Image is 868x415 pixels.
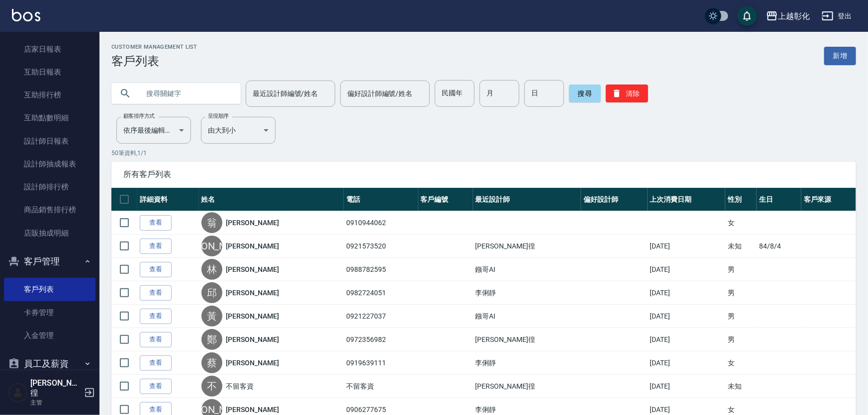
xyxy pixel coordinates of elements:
[201,117,276,144] div: 由大到小
[473,328,581,351] td: [PERSON_NAME]徨
[226,381,254,391] a: 不留客資
[648,305,726,328] td: [DATE]
[30,378,81,398] h5: [PERSON_NAME]徨
[473,258,581,281] td: 鏹哥AI
[725,188,757,211] th: 性別
[226,264,279,274] a: [PERSON_NAME]
[4,106,96,129] a: 互助點數明細
[4,324,96,347] a: 入金管理
[473,281,581,305] td: 李俐靜
[344,375,418,398] td: 不留客資
[140,285,172,301] a: 查看
[111,54,197,68] h3: 客戶列表
[4,153,96,175] a: 設計師抽成報表
[4,130,96,153] a: 設計師日報表
[201,259,222,280] div: 林
[111,149,856,158] p: 50 筆資料, 1 / 1
[226,241,279,251] a: [PERSON_NAME]
[725,351,757,375] td: 女
[4,278,96,301] a: 客戶列表
[140,239,172,254] a: 查看
[201,212,222,233] div: 翁
[140,215,172,231] a: 查看
[201,329,222,350] div: 鄭
[344,188,418,211] th: 電話
[201,376,222,397] div: 不
[123,169,844,179] span: 所有客戶列表
[725,328,757,351] td: 男
[140,332,172,347] a: 查看
[12,9,40,21] img: Logo
[140,262,172,277] a: 查看
[801,188,856,211] th: 客戶來源
[4,351,96,377] button: 員工及薪資
[757,188,801,211] th: 生日
[30,398,81,407] p: 主管
[725,235,757,258] td: 未知
[818,7,856,25] button: 登出
[648,328,726,351] td: [DATE]
[199,188,344,211] th: 姓名
[648,375,726,398] td: [DATE]
[648,258,726,281] td: [DATE]
[778,10,810,22] div: 上越彰化
[226,405,279,415] a: [PERSON_NAME]
[581,188,647,211] th: 偏好設計師
[648,235,726,258] td: [DATE]
[725,305,757,328] td: 男
[344,235,418,258] td: 0921573520
[473,375,581,398] td: [PERSON_NAME]徨
[226,334,279,344] a: [PERSON_NAME]
[226,358,279,368] a: [PERSON_NAME]
[139,80,233,107] input: 搜尋關鍵字
[606,84,648,102] button: 清除
[140,379,172,394] a: 查看
[8,383,28,403] img: Person
[473,235,581,258] td: [PERSON_NAME]徨
[201,352,222,373] div: 蔡
[344,281,418,305] td: 0982724051
[4,38,96,61] a: 店家日報表
[725,258,757,281] td: 男
[4,249,96,274] button: 客戶管理
[4,222,96,245] a: 店販抽成明細
[123,112,155,120] label: 顧客排序方式
[4,61,96,83] a: 互助日報表
[473,188,581,211] th: 最近設計師
[473,305,581,328] td: 鏹哥AI
[137,188,199,211] th: 詳細資料
[762,6,814,26] button: 上越彰化
[226,311,279,321] a: [PERSON_NAME]
[757,235,801,258] td: 84/8/4
[208,112,229,120] label: 呈現順序
[344,211,418,235] td: 0910944062
[725,281,757,305] td: 男
[4,83,96,106] a: 互助排行榜
[725,375,757,398] td: 未知
[4,175,96,198] a: 設計師排行榜
[201,282,222,303] div: 邱
[344,351,418,375] td: 0919639111
[116,117,191,144] div: 依序最後編輯時間
[226,218,279,228] a: [PERSON_NAME]
[418,188,473,211] th: 客戶編號
[4,198,96,221] a: 商品銷售排行榜
[648,188,726,211] th: 上次消費日期
[648,281,726,305] td: [DATE]
[201,306,222,327] div: 黃
[201,236,222,256] div: [PERSON_NAME]
[569,84,601,102] button: 搜尋
[344,328,418,351] td: 0972356982
[473,351,581,375] td: 李俐靜
[344,305,418,328] td: 0921227037
[226,288,279,298] a: [PERSON_NAME]
[140,309,172,324] a: 查看
[824,47,856,65] a: 新增
[111,44,197,50] h2: Customer Management List
[140,355,172,371] a: 查看
[725,211,757,235] td: 女
[648,351,726,375] td: [DATE]
[4,301,96,324] a: 卡券管理
[344,258,418,281] td: 0988782595
[737,6,757,26] button: save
